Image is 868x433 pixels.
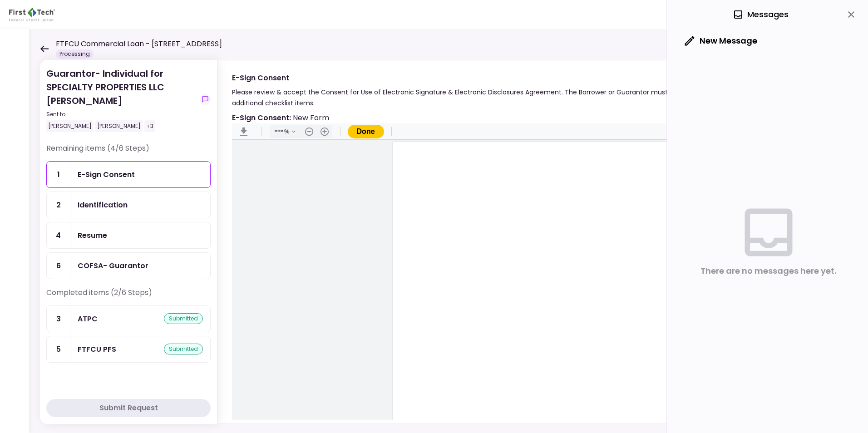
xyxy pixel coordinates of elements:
[46,399,211,417] button: Submit Request
[78,169,135,180] div: E-Sign Consent
[47,306,70,332] div: 3
[9,8,55,21] img: Partner icon
[46,120,94,132] div: [PERSON_NAME]
[232,113,291,123] strong: E-Sign Consent :
[78,344,116,355] div: FTFCU PFS
[47,192,70,218] div: 2
[47,162,70,187] div: 1
[164,344,203,354] div: submitted
[78,313,98,325] div: ATPC
[232,112,329,123] div: New Form
[232,87,777,108] div: Please review & accept the Consent for Use of Electronic Signature & Electronic Disclosures Agree...
[46,110,196,118] div: Sent to:
[47,336,70,362] div: 5
[46,67,196,132] div: Guarantor- Individual for SPECIALTY PROPERTIES LLC [PERSON_NAME]
[200,94,211,105] button: show-messages
[56,39,222,49] h1: FTFCU Commercial Loan - [STREET_ADDRESS]
[164,313,203,324] div: submitted
[46,161,211,188] a: 1E-Sign Consent
[56,49,94,59] div: Processing
[46,305,211,332] a: 3ATPCsubmitted
[78,199,128,211] div: Identification
[217,60,850,424] div: E-Sign ConsentPlease review & accept the Consent for Use of Electronic Signature & Electronic Dis...
[46,287,211,305] div: Completed items (2/6 Steps)
[78,260,148,271] div: COFSA- Guarantor
[46,222,211,249] a: 4Resume
[46,336,211,363] a: 5FTFCU PFSsubmitted
[843,7,859,22] button: close
[678,29,764,53] button: New Message
[47,222,70,248] div: 4
[144,120,155,132] div: +3
[46,192,211,218] a: 2Identification
[47,253,70,279] div: 6
[46,143,211,161] div: Remaining items (4/6 Steps)
[700,264,836,278] div: There are no messages here yet.
[232,72,777,84] div: E-Sign Consent
[95,120,143,132] div: [PERSON_NAME]
[99,403,158,413] div: Submit Request
[46,252,211,279] a: 6COFSA- Guarantor
[733,8,789,21] div: Messages
[78,230,107,241] div: Resume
